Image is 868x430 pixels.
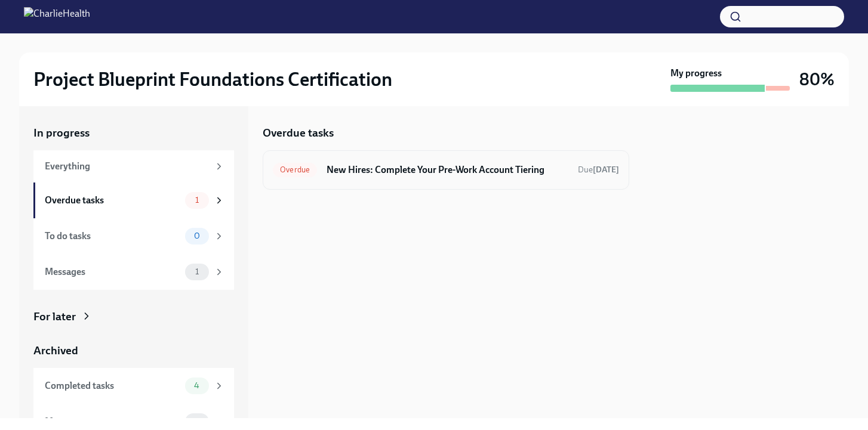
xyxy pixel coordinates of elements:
[188,267,206,276] span: 1
[578,165,619,175] span: Due
[33,254,234,290] a: Messages1
[33,150,234,182] a: Everything
[187,381,207,390] span: 4
[273,165,317,174] span: Overdue
[45,265,180,279] div: Messages
[273,160,619,180] a: OverdueNew Hires: Complete Your Pre-Work Account TieringDue[DATE]
[33,309,234,324] a: For later
[33,218,234,254] a: To do tasks0
[187,417,207,426] span: 0
[187,231,207,240] span: 0
[33,368,234,404] a: Completed tasks4
[45,415,180,428] div: Messages
[24,7,90,26] img: CharlieHealth
[45,230,180,243] div: To do tasks
[578,164,619,175] span: September 8th, 2025 11:00
[263,125,334,141] h5: Overdue tasks
[799,69,835,90] h3: 80%
[33,125,234,141] a: In progress
[188,196,206,205] span: 1
[45,160,209,173] div: Everything
[33,343,234,358] a: Archived
[327,163,568,177] h6: New Hires: Complete Your Pre-Work Account Tiering
[593,165,619,175] strong: [DATE]
[670,67,722,80] strong: My progress
[45,194,180,207] div: Overdue tasks
[45,379,180,392] div: Completed tasks
[33,67,392,91] h2: Project Blueprint Foundations Certification
[33,309,76,324] div: For later
[33,182,234,218] a: Overdue tasks1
